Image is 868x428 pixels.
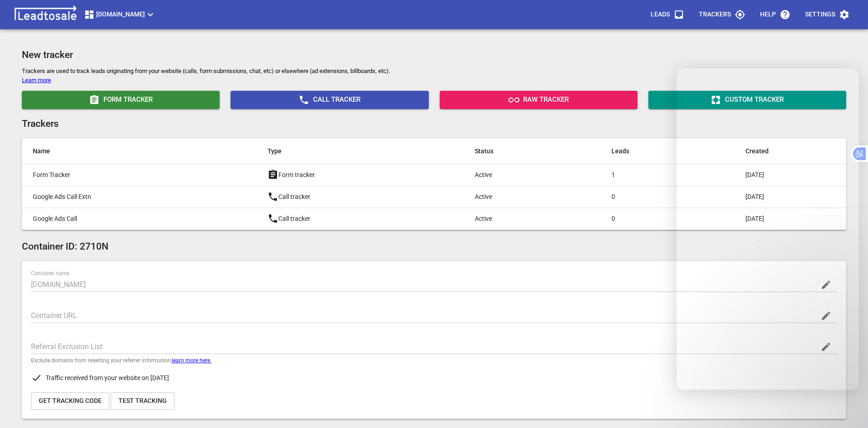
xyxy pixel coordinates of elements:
[611,146,709,157] aside: Leads
[267,146,438,157] aside: Type
[22,49,846,61] h2: New tracker
[837,397,859,419] iframe: Intercom live chat
[611,192,709,202] p: 0
[26,94,216,105] span: Form Tracker
[267,169,438,180] p: Form tracker
[11,5,80,24] img: logo
[33,170,231,180] p: Form Tracker
[118,397,167,406] span: Test Tracking
[234,94,425,105] span: Call Tracker
[677,68,859,390] iframe: Intercom live chat
[475,214,575,224] p: Active
[440,91,637,109] button: Raw Tracker
[443,94,634,105] span: Raw Tracker
[22,241,846,252] h2: Container ID: 2710N
[611,214,709,224] p: 0
[22,118,846,130] h2: Trackers
[231,91,428,109] button: Call Tracker
[111,392,175,410] button: Test Tracking
[267,213,438,224] p: Call tracker
[611,170,709,180] p: 1
[33,192,231,202] p: Google Ads Call Extn
[33,214,231,224] p: Google Ads Call
[475,146,575,157] aside: Status
[652,94,842,105] span: Custom Tracker
[33,146,231,157] aside: Name
[31,271,69,277] label: Container name
[648,91,846,109] button: Custom Tracker
[475,192,575,202] p: Active
[805,10,835,19] p: Settings
[80,5,159,24] button: [DOMAIN_NAME]
[31,358,837,363] p: Exclude domains from resetting your referrer information,
[699,10,731,19] p: Trackers
[39,397,102,406] span: Get Tracking Code
[760,10,776,19] p: Help
[22,67,846,85] p: Trackers are used to track leads originating from your website (calls, form submissions, chat, et...
[22,91,220,109] button: Form Tracker
[651,10,670,19] p: Leads
[31,372,837,383] p: Traffic received from your website on [DATE]
[172,357,211,364] a: learn more here.
[22,77,51,84] a: Learn more
[475,170,575,180] p: Active
[84,9,156,20] span: [DOMAIN_NAME]
[267,191,438,202] p: Call tracker
[31,392,109,410] button: Get Tracking Code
